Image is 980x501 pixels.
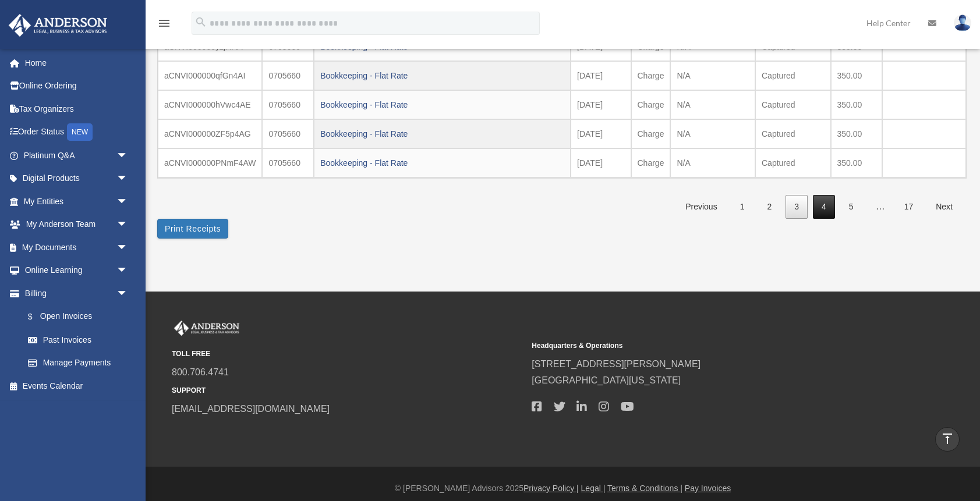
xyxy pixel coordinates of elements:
[8,74,146,98] a: Online Ordering
[8,120,146,144] a: Order StatusNEW
[158,119,262,148] td: aCNVI000000ZF5p4AG
[940,432,954,446] i: vertical_align_top
[954,15,971,31] img: User Pic
[840,195,862,219] a: 5
[831,61,883,90] td: 350.00
[262,90,314,119] td: 0705660
[896,195,922,219] a: 17
[8,190,146,213] a: My Entitiesarrow_drop_down
[8,167,146,190] a: Digital Productsarrow_drop_down
[172,385,523,397] small: SUPPORT
[16,351,146,375] a: Manage Payments
[866,201,894,211] span: …
[16,328,140,351] a: Past Invoices
[571,148,631,177] td: [DATE]
[755,90,831,119] td: Captured
[532,340,883,352] small: Headquarters & Operations
[157,219,228,239] button: Print Receipts
[320,126,564,142] div: Bookkeeping - Flat Rate
[262,119,314,148] td: 0705660
[831,90,883,119] td: 350.00
[813,195,835,219] a: 4
[755,61,831,90] td: Captured
[631,148,671,177] td: Charge
[8,259,146,282] a: Online Learningarrow_drop_down
[607,484,682,493] a: Terms & Conditions |
[116,213,140,237] span: arrow_drop_down
[172,321,242,336] img: Anderson Advisors Platinum Portal
[581,484,606,493] a: Legal |
[571,119,631,148] td: [DATE]
[755,119,831,148] td: Captured
[116,167,140,191] span: arrow_drop_down
[5,14,111,37] img: Anderson Advisors Platinum Portal
[755,148,831,177] td: Captured
[861,440,966,487] iframe: To enrich screen reader interactions, please activate Accessibility in Grammarly extension settings
[67,123,93,141] div: NEW
[935,427,960,452] a: vertical_align_top
[116,190,140,214] span: arrow_drop_down
[320,97,564,113] div: Bookkeeping - Flat Rate
[631,61,671,90] td: Charge
[158,90,262,119] td: aCNVI000000hVwc4AE
[157,20,171,30] a: menu
[523,484,579,493] a: Privacy Policy |
[8,236,146,259] a: My Documentsarrow_drop_down
[262,61,314,90] td: 0705660
[8,213,146,236] a: My Anderson Teamarrow_drop_down
[194,16,207,29] i: search
[685,484,731,493] a: Pay Invoices
[758,195,780,219] a: 2
[146,481,980,496] div: © [PERSON_NAME] Advisors 2025
[8,374,146,397] a: Events Calendar
[116,282,140,305] span: arrow_drop_down
[8,144,146,167] a: Platinum Q&Aarrow_drop_down
[8,51,146,74] a: Home
[532,375,681,385] a: [GEOGRAPHIC_DATA][US_STATE]
[158,148,262,177] td: aCNVI000000PNmF4AW
[631,90,671,119] td: Charge
[172,367,229,377] a: 800.706.4741
[786,195,808,219] a: 3
[631,119,671,148] td: Charge
[262,148,314,177] td: 0705660
[571,61,631,90] td: [DATE]
[172,404,330,414] a: [EMAIL_ADDRESS][DOMAIN_NAME]
[927,195,961,219] a: Next
[670,90,755,119] td: N/A
[116,236,140,260] span: arrow_drop_down
[8,97,146,120] a: Tax Organizers
[8,282,146,305] a: Billingarrow_drop_down
[571,90,631,119] td: [DATE]
[670,61,755,90] td: N/A
[16,305,146,329] a: $Open Invoices
[831,148,883,177] td: 350.00
[831,119,883,148] td: 350.00
[34,310,40,324] span: $
[172,348,523,360] small: TOLL FREE
[116,144,140,168] span: arrow_drop_down
[320,67,564,84] div: Bookkeeping - Flat Rate
[320,155,564,171] div: Bookkeeping - Flat Rate
[731,195,753,219] a: 1
[157,16,171,30] i: menu
[677,195,726,219] a: Previous
[670,148,755,177] td: N/A
[532,359,700,369] a: [STREET_ADDRESS][PERSON_NAME]
[116,259,140,283] span: arrow_drop_down
[158,61,262,90] td: aCNVI000000qfGn4AI
[670,119,755,148] td: N/A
